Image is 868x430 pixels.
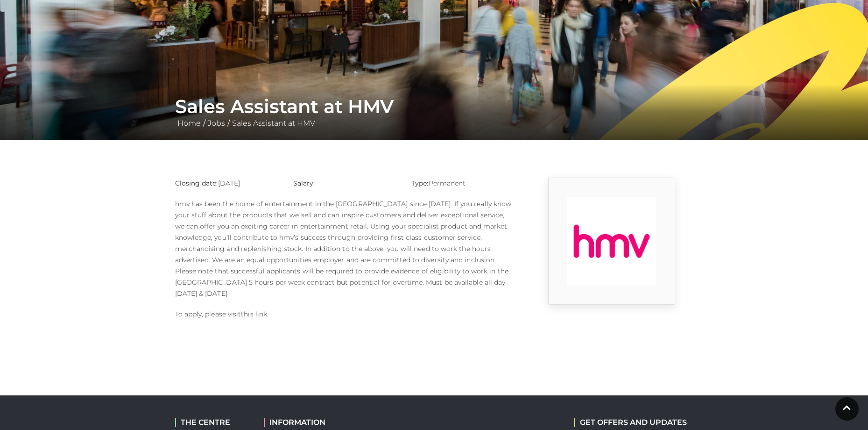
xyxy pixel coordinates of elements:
strong: Type: [411,179,428,187]
div: / / [168,95,700,129]
a: this link [241,310,267,318]
strong: Salary: [293,179,315,187]
strong: Closing date: [175,179,218,187]
p: Permanent [411,178,515,189]
a: Jobs [205,119,227,128]
img: 9_1554821655_pX3E.png [567,197,656,286]
p: [DATE] [175,178,279,189]
h2: GET OFFERS AND UPDATES [574,418,687,427]
p: To apply, please visit . [175,308,516,320]
h2: THE CENTRE [175,418,250,427]
h2: INFORMATION [264,418,383,427]
a: Sales Assistant at HMV [230,119,318,128]
p: hmv has been the home of entertainment in the [GEOGRAPHIC_DATA] since [DATE]. If you really know ... [175,198,516,299]
h1: Sales Assistant at HMV [175,95,693,118]
a: Home [175,119,203,128]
